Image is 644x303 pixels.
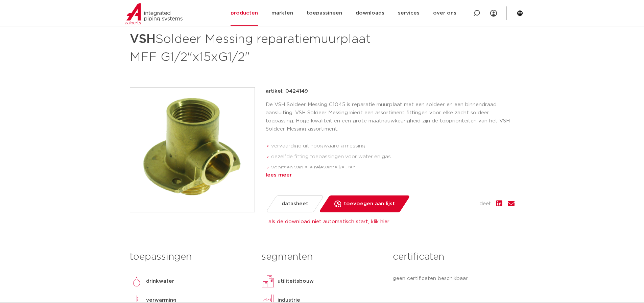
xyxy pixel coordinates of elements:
span: toevoegen aan lijst [344,199,395,209]
img: utiliteitsbouw [261,275,275,288]
span: datasheet [282,199,308,209]
p: drinkwater [146,277,174,285]
h3: certificaten [393,250,514,264]
p: artikel: 0424149 [266,87,308,95]
img: drinkwater [130,275,143,288]
strong: VSH [130,33,156,45]
h3: segmenten [261,250,383,264]
div: lees meer [266,171,515,179]
li: dezelfde fitting toepassingen voor water en gas [271,151,515,162]
p: utiliteitsbouw [278,277,314,285]
span: deel: [479,200,491,208]
li: voorzien van alle relevante keuren [271,162,515,173]
a: als de download niet automatisch start, klik hier [268,219,389,224]
img: Product Image for VSH Soldeer Messing reparatiemuurplaat MFF G1/2"x15xG1/2" [130,88,255,212]
h1: Soldeer Messing reparatiemuurplaat MFF G1/2"x15xG1/2" [130,29,384,66]
a: datasheet [265,195,324,212]
p: geen certificaten beschikbaar [393,275,514,283]
li: vervaardigd uit hoogwaardig messing [271,141,515,151]
h3: toepassingen [130,250,251,264]
p: De VSH Soldeer Messing C1045 is reparatie muurplaat met een soldeer en een binnendraad aansluitin... [266,101,515,133]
